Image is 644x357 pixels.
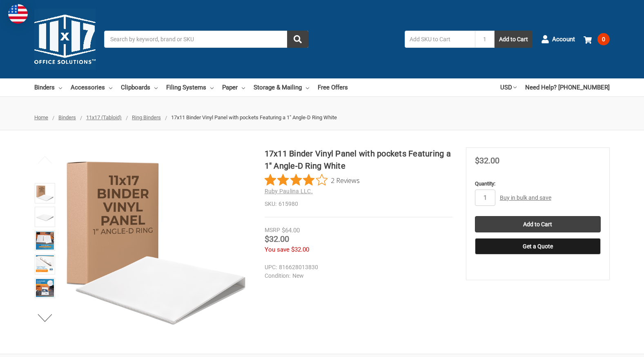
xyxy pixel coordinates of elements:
img: 17x11 Binder Vinyl Panel with pockets Featuring a 1" Angle-D Ring White [36,208,54,226]
span: $64.00 [282,227,300,234]
img: 11x17.com [34,9,96,70]
a: Ruby Paulina LLC. [265,188,313,194]
a: Binders [34,78,62,96]
a: Clipboards [121,78,158,96]
img: 17x11 Binder Vinyl Panel with pockets Featuring a 1" Angle-D Ring White [62,147,251,337]
input: Add SKU to Cart [405,31,475,48]
img: 17x11 Binder Vinyl Panel with pockets Featuring a 1" Angle-D Ring White [36,255,54,273]
a: Filing Systems [166,78,214,96]
a: Ring Binders [132,114,161,120]
a: Binders [58,114,76,120]
span: 0 [597,33,610,45]
div: MSRP [265,226,280,234]
dt: SKU: [265,200,276,208]
a: Home [34,114,48,120]
img: 17x11 Binder Vinyl Panel with pockets Featuring a 1" Angle-D Ring White [36,279,54,297]
span: $32.00 [291,246,309,253]
input: Add to Cart [475,216,601,232]
span: You save [265,246,290,253]
button: Previous [33,152,58,168]
a: Paper [222,78,245,96]
span: Account [552,35,575,44]
dd: 615980 [265,200,452,208]
a: 11x17 (Tabloid) [86,114,122,120]
a: Storage & Mailing [254,78,309,96]
a: Accessories [71,78,112,96]
a: Need Help? [PHONE_NUMBER] [525,78,610,96]
span: $32.00 [265,234,289,244]
button: Add to Cart [495,31,533,48]
dd: 816628013830 [265,263,449,272]
label: Quantity: [475,180,601,188]
img: duty and tax information for United States [8,4,28,24]
img: 17x11 Binder Vinyl Panel with pockets Featuring a 1" Angle-D Ring White [36,184,54,202]
a: 0 [584,29,610,50]
a: Buy in bulk and save [500,194,551,201]
input: Search by keyword, brand or SKU [104,31,308,48]
dt: Condition: [265,272,290,280]
dd: New [265,272,449,280]
button: Get a Quote [475,238,601,254]
img: 17”x11” Vinyl Binders (615980) White [36,232,54,250]
button: Rated 4 out of 5 stars from 2 reviews. Jump to reviews. [265,174,360,186]
span: 17x11 Binder Vinyl Panel with pockets Featuring a 1" Angle-D Ring White [171,114,337,120]
span: 2 Reviews [331,174,360,186]
span: $32.00 [475,156,499,165]
a: Account [541,29,575,50]
h1: 17x11 Binder Vinyl Panel with pockets Featuring a 1" Angle-D Ring White [265,147,452,172]
a: Free Offers [318,78,348,96]
button: Next [33,310,58,326]
a: USD [500,78,517,96]
dt: UPC: [265,263,277,272]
